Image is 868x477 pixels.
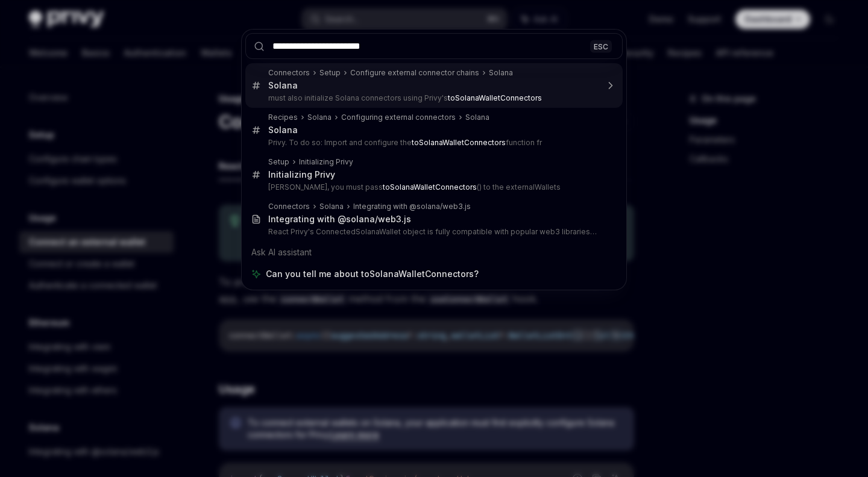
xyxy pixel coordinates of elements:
[268,113,298,122] div: Recipes
[245,242,623,263] div: Ask AI assistant
[307,113,332,122] div: Solana
[268,80,298,91] div: Solana
[353,202,471,211] div: Integrating with @solana/web3.js
[383,182,477,192] b: toSolanaWalletConnectors
[268,227,597,237] p: React Privy's ConnectedSolanaWallet object is fully compatible with popular web3 libraries for int
[268,125,298,136] div: Solana
[590,40,612,52] div: ESC
[268,68,310,78] div: Connectors
[412,138,506,147] b: toSolanaWalletConnectors
[268,138,597,148] p: Privy. To do so: Import and configure the function fr
[268,93,597,103] p: must also initialize Solana connectors using Privy's
[319,68,341,78] div: Setup
[319,202,344,211] div: Solana
[268,182,597,192] p: [PERSON_NAME], you must pass () to the externalWallets
[268,202,310,211] div: Connectors
[341,113,456,122] div: Configuring external connectors
[268,214,411,225] div: Integrating with @solana/web3.js
[448,93,542,102] b: toSolanaWalletConnectors
[299,157,353,167] div: Initializing Privy
[350,68,479,78] div: Configure external connector chains
[465,113,489,122] div: Solana
[489,68,513,78] div: Solana
[266,268,479,280] span: Can you tell me about toSolanaWalletConnectors?
[268,157,289,167] div: Setup
[268,169,335,180] div: Initializing Privy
